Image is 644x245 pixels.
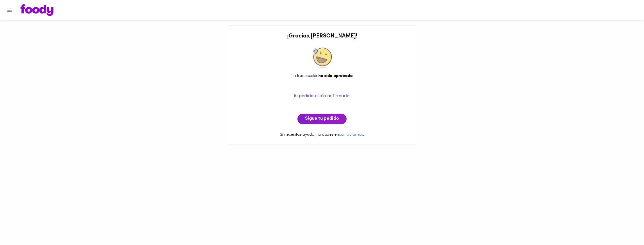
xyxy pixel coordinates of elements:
[615,216,639,240] iframe: Messagebird Livechat Widget
[312,48,332,68] img: approved.png
[339,133,363,137] a: contactarnos
[232,132,412,138] p: Si necesitas ayuda, no dudes en .
[3,4,15,16] button: Menu
[232,33,412,39] h2: ¡ Gracias , [PERSON_NAME] !
[232,73,412,79] div: La transacción
[318,74,353,78] b: ha sido aprobada
[21,4,53,16] img: logo.png
[305,116,339,122] span: Sigue tu pedido
[297,114,347,124] button: Sigue tu pedido
[293,94,351,98] span: Tu pedido está confirmado.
